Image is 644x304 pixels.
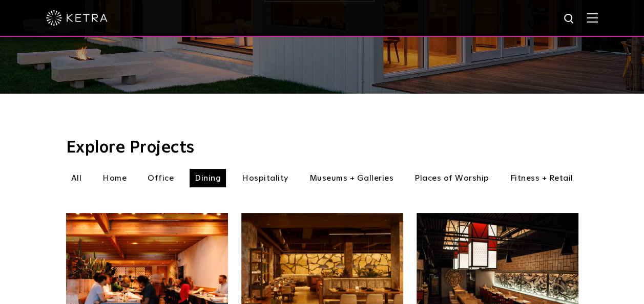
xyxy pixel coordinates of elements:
h3: Explore Projects [66,140,578,156]
img: Hamburger%20Nav.svg [587,13,598,23]
img: ketra-logo-2019-white [46,10,108,26]
li: Fitness + Retail [505,169,578,187]
li: Home [97,169,132,187]
li: Dining [190,169,226,187]
li: Office [142,169,179,187]
li: All [66,169,87,187]
li: Places of Worship [409,169,494,187]
li: Museums + Galleries [304,169,399,187]
img: search icon [563,13,576,26]
li: Hospitality [237,169,294,187]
